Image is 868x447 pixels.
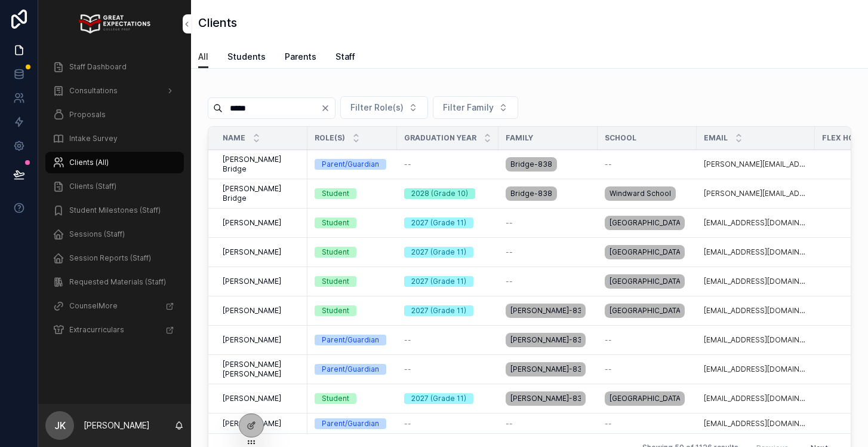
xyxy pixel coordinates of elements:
div: 2027 (Grade 11) [411,393,466,404]
a: [PERSON_NAME]-837 [506,301,590,320]
span: -- [605,160,612,169]
a: -- [506,277,590,286]
a: -- [605,419,690,428]
a: 2027 (Grade 11) [404,393,491,404]
div: Student [322,247,349,258]
span: [PERSON_NAME]-836 [510,394,581,403]
a: Student [315,188,390,199]
a: [PERSON_NAME] [223,419,300,428]
span: Student Milestones (Staff) [69,206,161,215]
span: [PERSON_NAME] [223,419,281,428]
span: Consultations [69,86,118,96]
a: -- [506,419,590,428]
span: Parents [285,51,316,63]
span: -- [605,365,612,374]
a: [PERSON_NAME] [223,335,300,345]
span: Clients (Staff) [69,182,116,191]
a: [EMAIL_ADDRESS][DOMAIN_NAME] [704,419,808,428]
a: [PERSON_NAME] Bridge [223,184,300,203]
a: Consultations [45,80,184,102]
div: Student [322,276,349,287]
span: [PERSON_NAME]-837 [510,335,581,345]
span: [GEOGRAPHIC_DATA] [610,277,680,286]
div: Student [322,305,349,316]
a: [EMAIL_ADDRESS][DOMAIN_NAME] [704,335,808,345]
a: Parent/Guardian [315,364,390,375]
a: -- [506,247,590,257]
a: [PERSON_NAME]-836 [506,360,590,379]
a: Clients (All) [45,152,184,173]
a: -- [404,160,491,169]
a: [PERSON_NAME][EMAIL_ADDRESS][DOMAIN_NAME] [704,160,808,169]
a: Parent/Guardian [315,418,390,429]
span: -- [506,247,513,257]
span: Windward School [610,189,671,198]
span: [GEOGRAPHIC_DATA] [610,394,680,403]
a: All [198,46,208,69]
span: Email [704,133,728,143]
a: [EMAIL_ADDRESS][DOMAIN_NAME] [704,394,808,403]
a: [GEOGRAPHIC_DATA] [605,213,690,232]
a: 2028 (Grade 10) [404,188,491,199]
button: Select Button [433,96,518,119]
span: -- [605,419,612,428]
a: [PERSON_NAME][EMAIL_ADDRESS][DOMAIN_NAME] [704,189,808,198]
div: 2027 (Grade 11) [411,247,466,258]
a: -- [404,335,491,345]
a: -- [605,160,690,169]
a: Student [315,305,390,316]
button: Clear [321,103,335,113]
a: Staff [335,46,355,70]
a: [PERSON_NAME] [223,306,300,316]
span: -- [404,335,411,345]
a: Student Milestones (Staff) [45,200,184,221]
a: [PERSON_NAME] Bridge [223,155,300,174]
span: Extracurriculars [69,325,124,335]
a: [PERSON_NAME]-837 [506,330,590,350]
span: [PERSON_NAME] [223,335,281,345]
a: Parents [285,46,316,70]
span: [PERSON_NAME] [223,277,281,286]
a: Student [315,393,390,404]
span: Intake Survey [69,134,118,143]
div: 2027 (Grade 11) [411,276,466,287]
span: Filter Role(s) [350,102,404,114]
a: 2027 (Grade 11) [404,276,491,287]
a: Clients (Staff) [45,176,184,197]
a: -- [404,365,491,374]
div: 2028 (Grade 10) [411,188,468,199]
a: [EMAIL_ADDRESS][DOMAIN_NAME] [704,306,808,316]
a: -- [605,335,690,345]
span: -- [506,419,513,428]
span: Staff Dashboard [69,62,127,72]
span: Proposals [69,110,106,120]
span: JK [54,418,66,433]
span: -- [404,160,411,169]
a: Windward School [605,184,690,203]
div: scrollable content [38,48,191,356]
a: 2027 (Grade 11) [404,247,491,258]
h1: Clients [198,14,237,31]
a: [GEOGRAPHIC_DATA] [605,243,690,262]
span: Graduation Year [404,133,476,143]
div: 2027 (Grade 11) [411,305,466,316]
span: Sessions (Staff) [69,229,125,239]
a: Sessions (Staff) [45,223,184,245]
a: -- [605,365,690,374]
div: Student [322,188,349,199]
a: [EMAIL_ADDRESS][DOMAIN_NAME] [704,277,808,286]
a: Student [315,247,390,258]
span: [GEOGRAPHIC_DATA] [610,306,680,316]
div: Parent/Guardian [322,159,379,170]
a: [EMAIL_ADDRESS][DOMAIN_NAME] [704,218,808,228]
a: Student [315,276,390,287]
span: [PERSON_NAME]-836 [510,365,581,374]
span: [PERSON_NAME]-837 [510,306,581,316]
a: Staff Dashboard [45,56,184,78]
a: [PERSON_NAME] [PERSON_NAME] [223,360,300,379]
